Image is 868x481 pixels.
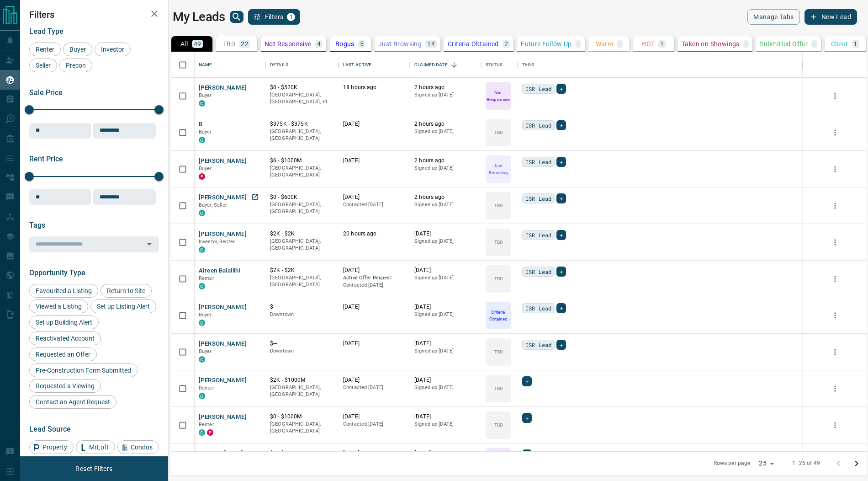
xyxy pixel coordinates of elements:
[660,41,664,47] p: 1
[207,429,213,436] div: property.ca
[378,41,422,47] p: Just Browsing
[29,43,61,56] div: Renter
[414,157,476,165] p: 2 hours ago
[414,201,476,208] p: Signed up [DATE]
[745,41,747,47] p: -
[90,299,156,313] div: Set up Listing Alert
[32,351,94,358] span: Requested an Offer
[270,376,334,384] p: $2K - $1000M
[199,230,247,239] button: [PERSON_NAME]
[486,52,503,78] div: Status
[828,382,842,395] button: more
[343,52,371,78] div: Last Active
[414,413,476,421] p: [DATE]
[343,84,405,91] p: 18 hours ago
[29,268,85,277] span: Opportunity Type
[577,41,579,47] p: -
[32,287,95,294] span: Favourited a Listing
[270,91,334,106] p: Toronto
[29,347,97,361] div: Requested an Offer
[199,449,243,458] button: Blessing [DATE]
[29,315,99,329] div: Set up Building Alert
[69,461,118,476] button: Reset Filters
[270,384,334,398] p: [GEOGRAPHIC_DATA], [GEOGRAPHIC_DATA]
[760,41,808,47] p: Submitted Offer
[29,299,88,313] div: Viewed a Listing
[747,9,799,25] button: Manage Tabs
[525,230,551,240] span: ISR Lead
[343,384,405,391] p: Contacted [DATE]
[270,230,334,238] p: $2K - $2K
[343,413,405,421] p: [DATE]
[29,363,138,377] div: Pre-Construction Form Submitted
[556,303,566,313] div: +
[560,157,563,166] span: +
[270,201,334,215] p: [GEOGRAPHIC_DATA], [GEOGRAPHIC_DATA]
[494,239,503,246] p: TBD
[32,367,134,374] span: Pre-Construction Form Submitted
[522,52,534,78] div: Tags
[410,52,481,78] div: Claimed Date
[199,202,228,208] span: Buyer, Seller
[270,128,334,142] p: [GEOGRAPHIC_DATA], [GEOGRAPHIC_DATA]
[414,347,476,355] p: Signed up [DATE]
[86,444,112,451] span: MrLoft
[230,11,243,23] button: search button
[560,340,563,349] span: +
[813,41,815,47] p: -
[525,194,551,203] span: ISR Lead
[29,221,45,230] span: Tags
[560,121,563,130] span: +
[29,379,101,393] div: Requested a Viewing
[525,84,551,93] span: ISR Lead
[270,413,334,421] p: $0 - $1000M
[76,440,115,454] div: MrLoft
[199,52,212,78] div: Name
[828,199,842,213] button: more
[270,274,334,289] p: [GEOGRAPHIC_DATA], [GEOGRAPHIC_DATA]
[448,59,460,71] button: Sort
[853,41,857,47] p: 1
[414,238,476,245] p: Signed up [DATE]
[714,460,752,467] p: Rows per page:
[521,41,572,47] p: Future Follow Up
[265,52,339,78] div: Details
[95,43,131,56] div: Investor
[487,89,510,103] p: Not Responsive
[339,52,410,78] div: Last Active
[270,238,334,252] p: [GEOGRAPHIC_DATA], [GEOGRAPHIC_DATA]
[525,377,529,386] span: +
[39,444,70,451] span: Property
[414,165,476,172] p: Signed up [DATE]
[847,454,866,473] button: Go to next page
[29,331,101,345] div: Reactivated Account
[343,157,405,165] p: [DATE]
[143,238,156,251] button: Open
[525,121,551,130] span: ISR Lead
[199,129,212,135] span: Buyer
[343,340,405,347] p: [DATE]
[682,41,740,47] p: Taken on Showings
[641,41,655,47] p: HOT
[223,41,235,47] p: TBD
[248,9,301,25] button: Filters1
[199,239,235,245] span: Investor, Renter
[270,449,334,457] p: $0 - $1000M
[560,304,563,313] span: +
[414,449,476,457] p: [DATE]
[343,274,405,282] span: Active Offer Request
[481,52,518,78] div: Status
[343,201,405,208] p: Contacted [DATE]
[556,120,566,130] div: +
[343,303,405,311] p: [DATE]
[66,46,89,53] span: Buyer
[270,347,334,355] p: Downtown
[199,340,247,348] button: [PERSON_NAME]
[199,422,214,428] span: Renter
[828,272,842,286] button: more
[522,449,532,460] div: +
[173,10,225,24] h1: My Leads
[494,422,503,428] p: TBD
[414,311,476,318] p: Signed up [DATE]
[199,303,247,312] button: [PERSON_NAME]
